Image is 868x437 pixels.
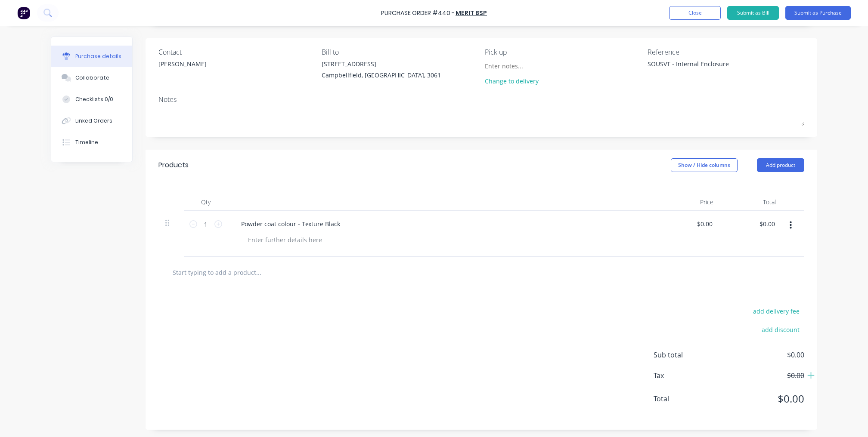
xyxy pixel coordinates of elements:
[51,67,132,89] button: Collaborate
[718,391,804,406] span: $0.00
[381,9,455,18] div: Purchase Order #440 -
[658,194,720,211] div: Price
[75,138,98,146] div: Timeline
[669,6,721,20] button: Close
[75,95,113,103] div: Checklists 0/0
[51,132,132,153] button: Timeline
[184,194,227,211] div: Qty
[322,59,441,68] div: [STREET_ADDRESS]
[75,74,109,82] div: Collaborate
[648,59,755,79] textarea: SOUSVT - Internal Enclosure
[757,158,804,172] button: Add product
[51,110,132,132] button: Linked Orders
[322,71,441,80] div: Campbellfield, [GEOGRAPHIC_DATA], 3061
[17,6,30,19] img: Factory
[456,9,487,17] a: Merit BSP
[158,47,315,57] div: Contact
[720,194,783,211] div: Total
[785,6,851,20] button: Submit as Purchase
[756,324,804,335] button: add discount
[75,117,112,125] div: Linked Orders
[654,350,718,360] span: Sub total
[485,59,563,72] input: Enter notes...
[485,77,563,86] div: Change to delivery
[718,370,804,381] span: $0.00
[158,160,189,170] div: Products
[671,158,738,172] button: Show / Hide columns
[718,350,804,360] span: $0.00
[172,264,344,281] input: Start typing to add a product...
[654,394,718,404] span: Total
[234,218,347,230] div: Powder coat colour - Texture Black
[322,47,478,57] div: Bill to
[158,59,207,68] div: [PERSON_NAME]
[648,47,804,57] div: Reference
[158,94,804,105] div: Notes
[654,370,718,381] span: Tax
[75,52,121,60] div: Purchase details
[51,89,132,110] button: Checklists 0/0
[748,305,804,317] button: add delivery fee
[485,47,642,57] div: Pick up
[727,6,779,20] button: Submit as Bill
[51,46,132,67] button: Purchase details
